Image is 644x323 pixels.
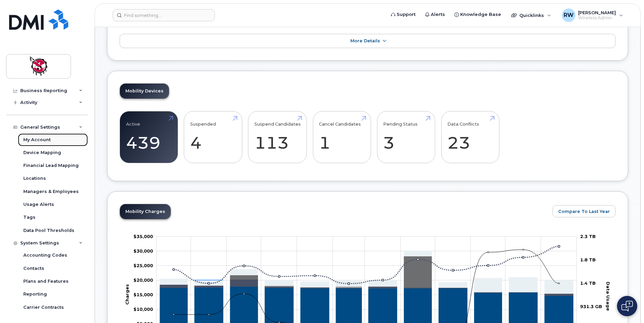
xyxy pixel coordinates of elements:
tspan: Charges [124,284,130,305]
span: RW [564,11,574,19]
g: $0 [133,292,153,297]
span: Quicklinks [519,13,544,18]
a: Mobility Charges [120,204,171,219]
g: $0 [133,234,153,239]
a: Support [386,8,420,21]
g: $0 [133,263,153,268]
tspan: $20,000 [133,277,153,283]
tspan: 931.3 GB [580,304,602,309]
a: Active 439 [126,115,172,159]
a: Cancel Candidates 1 [319,115,365,159]
a: Alerts [420,8,450,21]
a: Suspended 4 [190,115,236,159]
g: $0 [133,306,153,312]
a: Data Conflicts 23 [447,115,493,159]
g: $0 [133,248,153,254]
a: Suspend Candidates 113 [254,115,301,159]
span: Alerts [431,11,445,18]
span: More Details [350,38,380,43]
tspan: Data Usage [605,281,611,310]
span: Compare To Last Year [558,208,610,215]
g: $0 [133,277,153,283]
g: Roaming [160,279,573,296]
img: Open chat [621,301,633,311]
span: Knowledge Base [460,11,501,18]
span: Wireless Admin [578,15,616,21]
div: Quicklinks [506,8,556,22]
tspan: 2.3 TB [580,234,596,239]
a: Mobility Devices [120,84,169,99]
span: [PERSON_NAME] [578,10,616,15]
tspan: $25,000 [133,263,153,268]
tspan: $30,000 [133,248,153,254]
tspan: $35,000 [133,234,153,239]
button: Compare To Last Year [552,205,616,217]
tspan: 1.8 TB [580,257,596,262]
input: Find something... [113,9,215,21]
g: Features [160,251,573,294]
a: Pending Status 3 [383,115,429,159]
a: Knowledge Base [450,8,506,21]
div: Rhonda Wildman [557,8,628,22]
tspan: $15,000 [133,292,153,297]
span: Support [397,11,416,18]
tspan: $10,000 [133,306,153,312]
tspan: 1.4 TB [580,280,596,286]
